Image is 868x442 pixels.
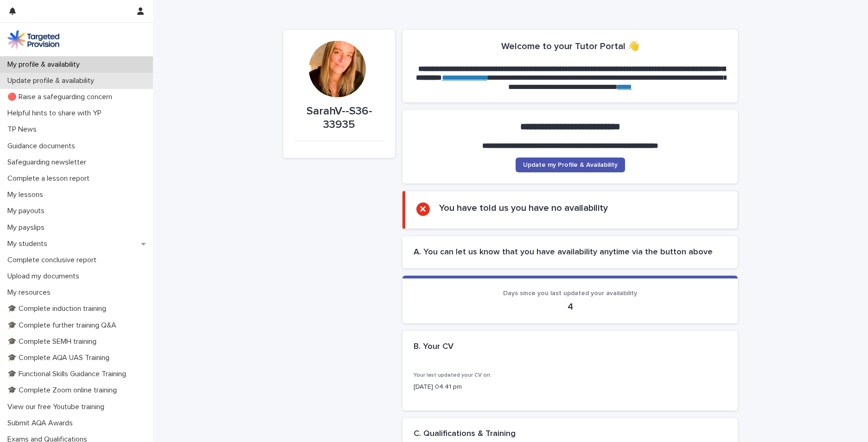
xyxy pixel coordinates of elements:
[4,256,104,265] p: Complete conclusive report
[414,301,727,312] p: 4
[4,240,55,248] p: My students
[523,162,618,168] span: Update my Profile & Availability
[294,105,384,132] p: SarahV--S36-33935
[7,30,59,49] img: M5nRWzHhSzIhMunXDL62
[414,429,516,439] h2: C. Qualifications & Training
[4,419,80,428] p: Submit AQA Awards
[414,247,727,258] h2: A. You can let us know that you have availability anytime via the button above
[4,190,51,199] p: My lessons
[439,202,608,214] h2: You have told us you have no availability
[4,321,124,330] p: 🎓 Complete further training Q&A
[414,342,453,352] h2: B. Your CV
[4,337,104,346] p: 🎓 Complete SEMH training
[4,125,44,134] p: TP News
[4,142,83,151] p: Guidance documents
[4,304,114,313] p: 🎓 Complete induction training
[4,386,124,395] p: 🎓 Complete Zoom online training
[4,93,120,101] p: 🔴 Raise a safeguarding concern
[4,272,87,281] p: Upload my documents
[503,290,637,297] span: Days since you last updated your availability
[516,158,625,172] a: Update my Profile & Availability
[414,373,491,378] span: Your last updated your CV on:
[4,223,52,232] p: My payslips
[414,382,727,392] p: [DATE] 04:41 pm
[4,76,102,85] p: Update profile & availability
[4,207,52,215] p: My payouts
[4,174,97,183] p: Complete a lesson report
[501,41,639,52] h2: Welcome to your Tutor Portal 👋
[4,288,58,297] p: My resources
[4,158,94,167] p: Safeguarding newsletter
[4,403,112,411] p: View our free Youtube training
[4,354,117,362] p: 🎓 Complete AQA UAS Training
[4,370,134,379] p: 🎓 Functional Skills Guidance Training
[4,109,109,118] p: Helpful hints to share with YP
[4,60,87,69] p: My profile & availability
